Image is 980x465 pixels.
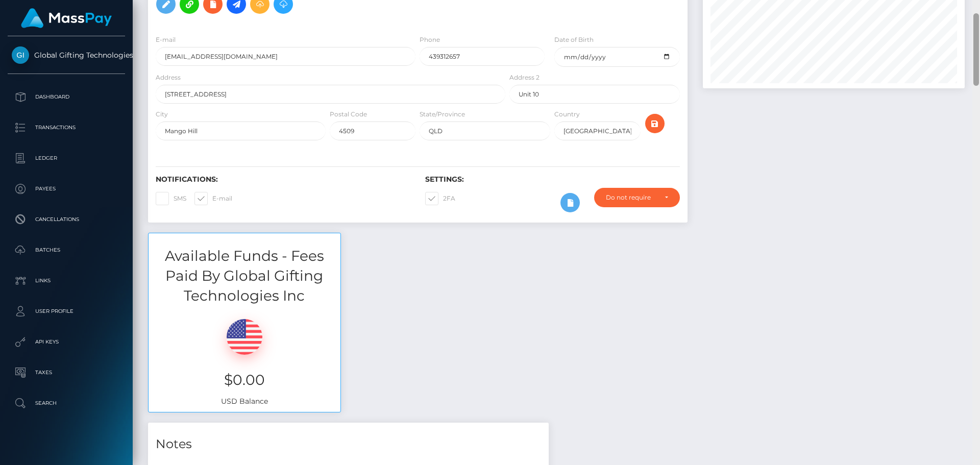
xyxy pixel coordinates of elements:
label: Address [156,73,181,82]
div: USD Balance [149,306,340,412]
p: User Profile [12,304,121,319]
a: Cancellations [8,207,125,232]
h6: Notifications: [156,175,410,184]
img: USD.png [227,319,262,355]
label: State/Province [420,110,465,119]
p: API Keys [12,334,121,350]
h3: Available Funds - Fees Paid By Global Gifting Technologies Inc [149,246,340,306]
label: E-mail [194,192,232,205]
img: MassPay Logo [21,8,112,28]
img: Global Gifting Technologies Inc [12,46,29,64]
a: Links [8,268,125,293]
p: Dashboard [12,89,121,105]
a: API Keys [8,329,125,355]
a: Transactions [8,115,125,140]
p: Payees [12,181,121,197]
label: 2FA [425,192,455,205]
a: Taxes [8,360,125,385]
label: Country [554,110,580,119]
h6: Settings: [425,175,679,184]
label: Date of Birth [554,35,594,44]
p: Links [12,273,121,288]
div: Do not require [606,193,656,202]
p: Batches [12,242,121,258]
a: Dashboard [8,84,125,110]
label: Postal Code [330,110,367,119]
label: SMS [156,192,186,205]
p: Transactions [12,120,121,135]
p: Search [12,396,121,411]
label: E-mail [156,35,176,44]
p: Taxes [12,365,121,380]
a: Batches [8,237,125,263]
label: Address 2 [509,73,540,82]
h3: $0.00 [156,370,333,390]
span: Global Gifting Technologies Inc [8,51,125,60]
a: Payees [8,176,125,202]
a: Search [8,390,125,416]
label: Phone [420,35,440,44]
a: User Profile [8,299,125,324]
p: Ledger [12,151,121,166]
p: Cancellations [12,212,121,227]
a: Ledger [8,145,125,171]
h4: Notes [156,435,541,453]
label: City [156,110,168,119]
button: Do not require [594,188,680,207]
